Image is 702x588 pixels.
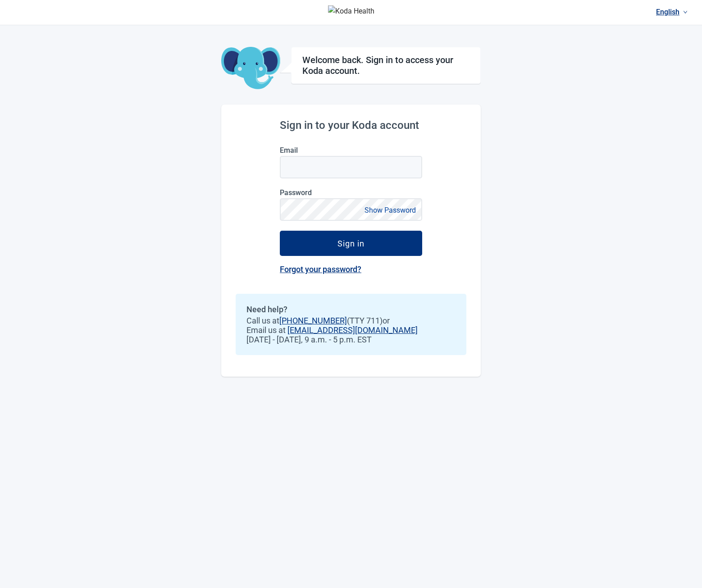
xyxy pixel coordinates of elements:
[246,335,456,344] span: [DATE] - [DATE], 9 a.m. - 5 p.m. EST
[280,146,422,155] label: Email
[362,204,419,216] button: Show Password
[246,325,456,335] span: Email us at
[280,188,422,197] label: Password
[652,5,691,19] a: Current language: English
[280,264,361,274] a: Forgot your password?
[328,5,374,20] img: Koda Health
[221,25,481,377] main: Main content
[280,231,422,256] button: Sign in
[683,10,688,14] span: down
[246,305,456,314] h2: Need help?
[337,239,365,248] div: Sign in
[280,119,422,132] h2: Sign in to your Koda account
[287,325,418,335] a: [EMAIL_ADDRESS][DOMAIN_NAME]
[221,47,280,90] img: Koda Elephant
[302,55,470,76] h1: Welcome back. Sign in to access your Koda account.
[246,316,456,325] span: Call us at (TTY 711) or
[279,316,347,325] a: [PHONE_NUMBER]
